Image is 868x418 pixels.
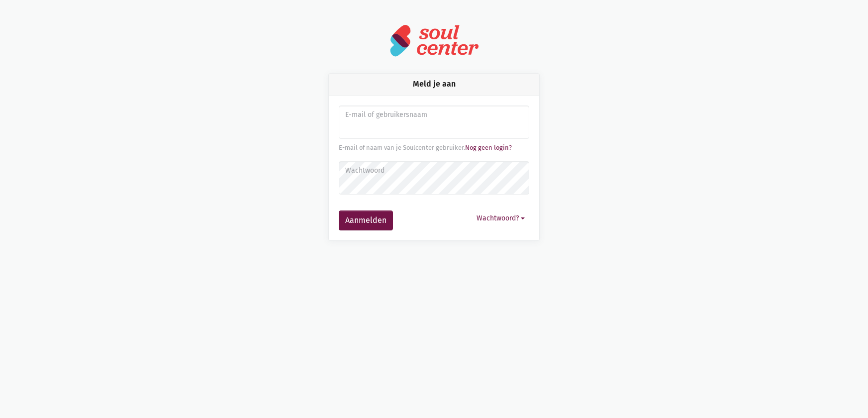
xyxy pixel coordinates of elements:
[329,74,539,95] div: Meld je aan
[339,143,529,153] div: E-mail of naam van je Soulcenter gebruiker.
[345,109,523,120] label: E-mail of gebruikersnaam
[339,210,393,230] button: Aanmelden
[339,105,529,230] form: Aanmelden
[472,210,529,226] button: Wachtwoord?
[389,24,479,57] img: logo-soulcenter-full.svg
[465,144,512,151] a: Nog geen login?
[345,165,523,176] label: Wachtwoord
